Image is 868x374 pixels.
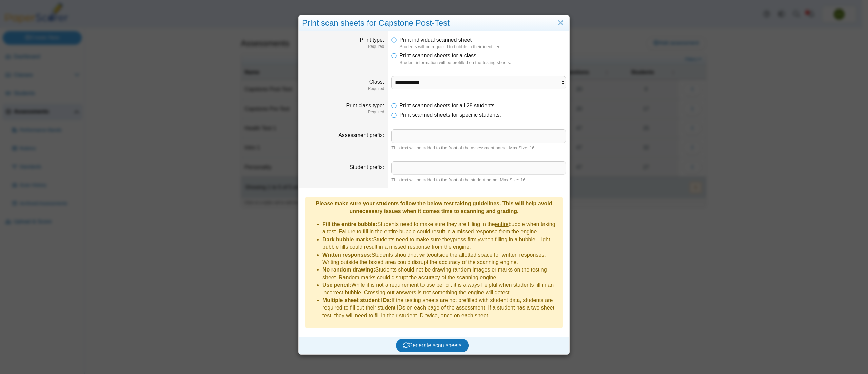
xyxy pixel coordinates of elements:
label: Assessment prefix [338,132,384,138]
a: Close [555,17,566,29]
b: Written responses: [322,252,372,258]
label: Student prefix [349,164,384,170]
dfn: Required [302,86,384,92]
b: Dark bubble marks: [322,237,373,242]
u: press firmly [453,237,480,242]
div: Print scan sheets for Capstone Post-Test [299,15,569,31]
dfn: Students will be required to bubble in their identifier. [399,44,566,50]
b: Use pencil: [322,282,351,288]
div: This text will be added to the front of the assessment name. Max Size: 16 [391,145,566,151]
dfn: Required [302,44,384,50]
b: Fill the entire bubble: [322,221,377,227]
li: Students need to make sure they are filling in the bubble when taking a test. Failure to fill in ... [322,221,559,236]
button: Generate scan sheets [396,339,469,352]
li: If the testing sheets are not prefilled with student data, students are required to fill out thei... [322,297,559,319]
div: This text will be added to the front of the student name. Max Size: 16 [391,177,566,183]
span: Generate scan sheets [403,342,462,348]
dfn: Required [302,109,384,115]
span: Print scanned sheets for a class [399,53,476,58]
label: Print class type [346,102,384,108]
li: Students should not be drawing random images or marks on the testing sheet. Random marks could di... [322,266,559,281]
span: Print scanned sheets for all 28 students. [399,102,496,108]
label: Class [369,79,384,85]
b: Multiple sheet student IDs: [322,297,392,303]
b: No random drawing: [322,267,375,273]
u: not write [410,252,431,258]
b: Please make sure your students follow the below test taking guidelines. This will help avoid unne... [316,201,552,214]
span: Print scanned sheets for specific students. [399,112,501,118]
li: Students need to make sure they when filling in a bubble. Light bubble fills could result in a mi... [322,236,559,251]
label: Print type [360,37,384,43]
dfn: Student information will be prefilled on the testing sheets. [399,60,566,66]
span: Print individual scanned sheet [399,37,472,43]
u: entire [495,221,509,227]
li: Students should outside the allotted space for written responses. Writing outside the boxed area ... [322,251,559,266]
li: While it is not a requirement to use pencil, it is always helpful when students fill in an incorr... [322,281,559,297]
